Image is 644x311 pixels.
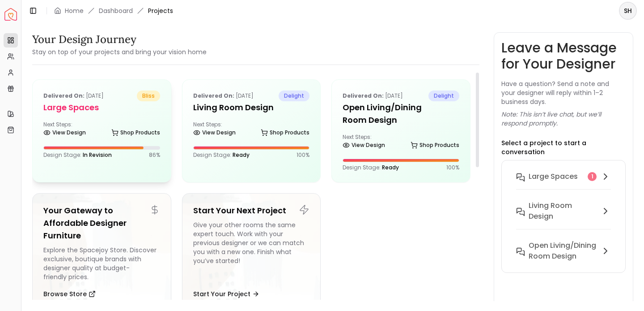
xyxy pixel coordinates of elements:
[501,40,626,72] h3: Leave a Message for Your Designer
[43,151,112,159] p: Design Stage:
[32,48,207,56] small: Stay on top of your projects and bring your vision home
[43,91,104,101] p: [DATE]
[43,285,96,303] button: Browse Store
[382,164,399,171] span: Ready
[32,32,207,47] h3: Your Design Journey
[428,91,459,101] span: delight
[588,172,597,181] div: 1
[261,126,309,139] a: Shop Products
[501,110,626,128] p: Note: This isn’t live chat, but we’ll respond promptly.
[43,101,160,114] h5: Large Spaces
[149,151,160,159] p: 86 %
[43,204,160,242] h5: Your Gateway to Affordable Designer Furniture
[501,79,626,106] p: Have a question? Send a note and your designer will reply within 1–2 business days.
[137,91,160,101] span: bliss
[193,151,250,159] p: Design Stage:
[343,164,399,171] p: Design Stage:
[65,6,84,15] a: Home
[111,126,160,139] a: Shop Products
[233,151,250,159] span: Ready
[343,92,384,99] b: Delivered on:
[193,285,259,303] button: Start Your Project
[509,168,618,197] button: Large Spaces1
[343,101,459,126] h5: Open Living/Dining Room Design
[501,138,626,156] p: Select a project to start a conversation
[54,6,173,15] nav: breadcrumb
[148,6,173,15] span: Projects
[411,139,459,151] a: Shop Products
[446,164,459,171] p: 100 %
[619,2,637,20] button: SH
[343,91,403,101] p: [DATE]
[193,101,310,114] h5: Living Room Design
[193,126,236,139] a: View Design
[509,237,618,265] button: Open Living/Dining Room Design
[343,139,385,151] a: View Design
[193,92,234,99] b: Delivered on:
[529,240,597,262] h6: Open Living/Dining Room Design
[83,151,112,159] span: In Revision
[620,3,636,19] span: SH
[43,126,86,139] a: View Design
[43,92,85,99] b: Delivered on:
[43,246,160,281] div: Explore the Spacejoy Store. Discover exclusive, boutique brands with designer quality at budget-f...
[529,171,578,182] h6: Large Spaces
[509,197,618,237] button: Living Room Design
[193,220,310,281] div: Give your other rooms the same expert touch. Work with your previous designer or we can match you...
[193,121,310,139] div: Next Steps:
[99,6,133,15] a: Dashboard
[4,8,17,21] a: Spacejoy
[343,134,459,151] div: Next Steps:
[4,8,17,21] img: Spacejoy Logo
[193,204,310,217] h5: Start Your Next Project
[297,151,309,159] p: 100 %
[279,91,309,101] span: delight
[43,121,160,139] div: Next Steps:
[193,91,254,101] p: [DATE]
[529,200,597,222] h6: Living Room Design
